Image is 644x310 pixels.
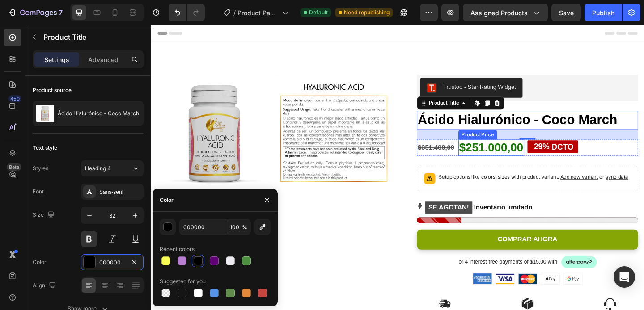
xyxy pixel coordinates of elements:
iframe: Design area [151,25,644,310]
img: gempages_564282560390104075-90f889d8-6c3e-45a2-8aee-35a03924d46b.svg [313,297,326,310]
img: gempages_564282560390104075-c4b7d2f2-b506-43a6-b41a-74a38521f01d.svg [446,251,485,265]
div: 450 [8,95,21,102]
div: Align [33,280,58,292]
img: Trustoo.png [300,63,311,74]
p: Settings [44,55,69,64]
div: Text style [33,144,57,152]
span: Heading 4 [85,164,111,172]
div: Color [33,258,47,266]
img: gempages_564282560390104075-92c9b7f0-d4a2-45c7-b451-3a3aa50de1f3.svg [493,297,506,310]
button: Publish [585,4,622,21]
p: Inventario limitado [298,192,415,205]
span: Assigned Products [470,8,528,17]
img: gempages_564282560390104075-16799994-77b3-4123-ba45-d4678820289e.svg [403,297,416,310]
div: Undo/Redo [169,4,205,21]
p: Advanced [88,55,119,64]
p: 7 [59,7,63,18]
button: Save [551,4,581,21]
div: Recent colors [160,245,195,253]
span: Default [309,8,328,17]
span: Save [559,9,574,17]
div: $351.400,00 [289,128,331,139]
img: gempages_564282560390104075-0fe57d26-a017-4d1d-bf01-39936e02c01f.png [400,270,420,282]
span: Product Page - [DATE] 08:17:05 [237,8,279,17]
mark: SE AGOTAN! [298,192,350,205]
img: gempages_564282560390104075-18eb2ff1-4d61-4f1b-9a8a-a43e4c6f31b2.png [375,270,395,282]
div: 29% [416,127,435,137]
div: Product Title [301,81,337,89]
div: Open Intercom Messenger [614,266,635,288]
span: sync data [495,162,519,168]
h1: Ácido Hialurónico - Coco March [289,93,530,114]
div: Publish [592,8,614,17]
div: 000000 [99,259,125,267]
p: Product Title [43,32,140,42]
div: Size [33,209,56,221]
img: gempages_564282560390104075-203fab0a-5aa0-43a2-9922-8dbd98f4787e.png [351,270,371,282]
span: Add new variant [445,162,487,168]
span: or [487,162,519,168]
div: Product Price [336,115,375,123]
div: Styles [33,164,48,172]
div: Font [33,188,44,196]
img: product feature img [36,105,54,122]
div: Sans-serif [99,188,141,196]
p: or 4 interest-free payments of $15.00 with [335,254,442,262]
img: gempages_564282560390104075-e2c81017-77bb-40bf-b02f-93ddeded540b.png [449,270,469,282]
button: 7 [4,4,67,21]
span: / [233,8,236,17]
div: $251.000,00 [335,125,406,142]
button: Assigned Products [463,4,548,21]
input: Eg: FFFFFF [179,219,226,235]
p: Setup options like colors, sizes with product variant. [313,161,519,170]
img: gempages_564282560390104075-73037ff6-19de-4772-bb59-a615b49c7109.png [424,270,445,282]
div: Product source [33,86,72,94]
span: % [242,223,247,231]
div: Suggested for you [160,277,206,285]
button: COMPRAR AHORA [289,222,530,244]
div: DCTO [435,127,461,138]
div: Trustoo - Star Rating Widget [318,63,397,72]
span: Need republishing [344,8,390,17]
button: Heading 4 [81,160,144,176]
button: Trustoo - Star Rating Widget [293,58,404,79]
div: Color [160,196,174,204]
div: Beta [7,163,21,171]
p: Ácido Hialurónico - Coco March [58,110,139,117]
div: COMPRAR AHORA [377,229,442,238]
